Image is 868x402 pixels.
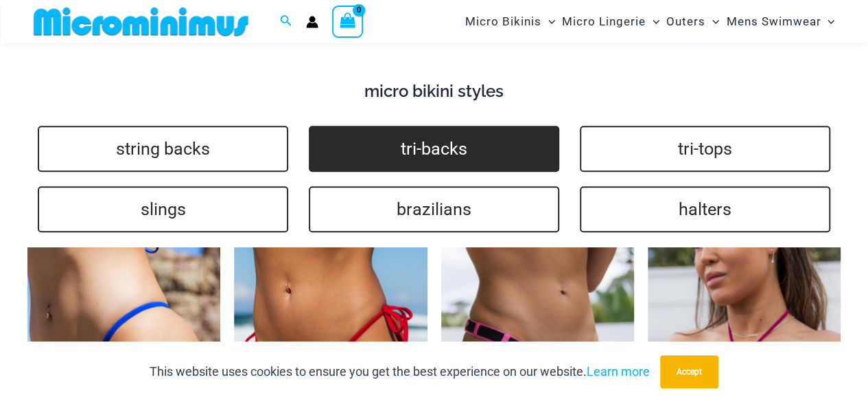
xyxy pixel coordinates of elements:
[541,4,555,39] span: Menu Toggle
[723,4,838,39] a: Mens SwimwearMenu ToggleMenu Toggle
[726,4,821,39] span: Mens Swimwear
[462,4,559,39] a: Micro BikinisMenu ToggleMenu Toggle
[465,4,541,39] span: Micro Bikinis
[309,126,559,172] a: tri-backs
[27,82,841,102] h4: micro bikini styles
[660,355,718,388] button: Accept
[306,16,318,28] a: Account icon link
[150,361,650,382] p: This website uses cookies to ensure you get the best experience on our website.
[280,13,292,30] a: Search icon link
[646,4,659,39] span: Menu Toggle
[562,4,646,39] span: Micro Lingerie
[705,4,719,39] span: Menu Toggle
[559,4,663,39] a: Micro LingerieMenu ToggleMenu Toggle
[38,126,288,172] a: string backs
[580,186,830,232] a: halters
[580,126,830,172] a: tri-tops
[28,6,254,37] img: MM SHOP LOGO FLAT
[587,364,650,379] a: Learn more
[309,186,559,232] a: brazilians
[332,5,364,37] a: View Shopping Cart, empty
[38,186,288,232] a: slings
[663,4,723,39] a: OutersMenu ToggleMenu Toggle
[460,2,841,41] nav: Site Navigation
[666,4,705,39] span: Outers
[821,4,834,39] span: Menu Toggle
